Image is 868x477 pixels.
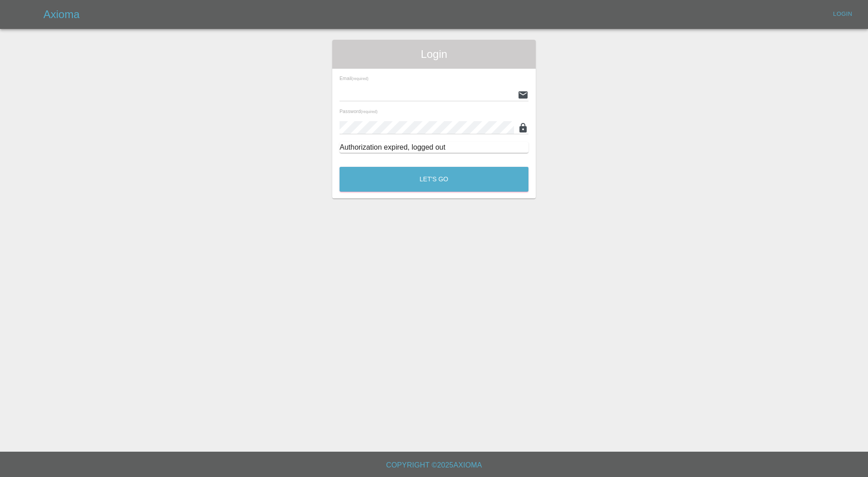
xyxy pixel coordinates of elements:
h5: Axioma [43,7,80,22]
span: Email [340,76,368,81]
button: Let's Go [340,167,528,192]
small: (required) [361,110,377,114]
div: Authorization expired, logged out [340,142,528,153]
span: Password [340,109,377,114]
span: Login [340,47,528,61]
a: Login [828,7,857,21]
h6: Copyright © 2025 Axioma [7,459,861,472]
small: (required) [352,77,368,81]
